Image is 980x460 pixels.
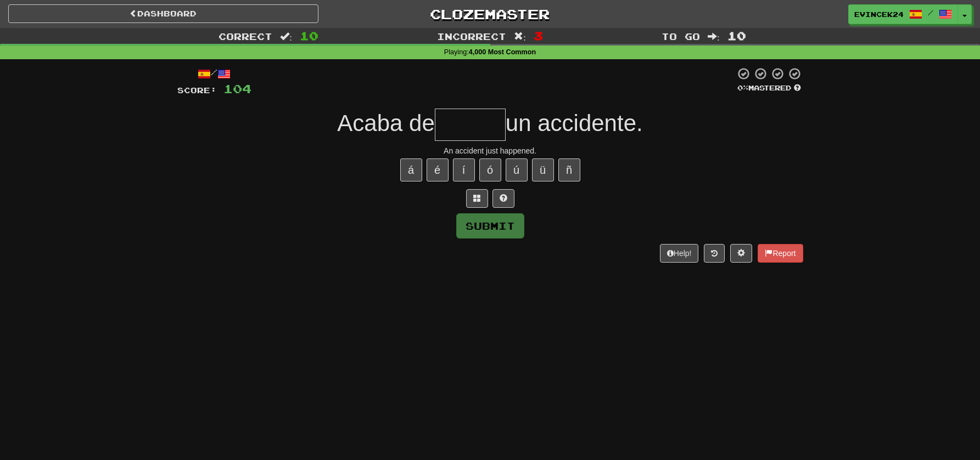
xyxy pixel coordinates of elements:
[514,32,526,41] span: :
[223,82,251,95] span: 104
[708,32,720,41] span: :
[928,9,933,16] span: /
[469,48,536,56] strong: 4,000 Most Common
[854,9,904,19] span: evincek24
[300,29,318,42] span: 10
[727,29,746,42] span: 10
[532,158,554,181] button: ü
[492,189,514,208] button: Single letter hint - you only get 1 per sentence and score half the points! alt+h
[453,158,475,181] button: í
[737,83,748,92] span: 0 %
[479,158,501,181] button: ó
[662,31,700,42] span: To go
[534,29,543,42] span: 3
[177,86,217,95] span: Score:
[337,110,434,136] span: Acaba de
[848,4,958,24] a: evincek24 /
[506,158,528,181] button: ú
[456,213,524,238] button: Submit
[506,110,643,136] span: un accidente.
[704,244,725,263] button: Round history (alt+y)
[219,31,272,42] span: Correct
[400,158,422,181] button: á
[427,158,449,181] button: é
[758,244,803,263] button: Report
[335,4,645,24] a: Clozemaster
[437,31,506,42] span: Incorrect
[735,83,803,93] div: Mastered
[660,244,699,263] button: Help!
[177,145,803,156] div: An accident just happened.
[177,67,251,81] div: /
[8,4,318,23] a: Dashboard
[466,189,488,208] button: Switch sentence to multiple choice alt+p
[280,32,292,41] span: :
[558,158,580,181] button: ñ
